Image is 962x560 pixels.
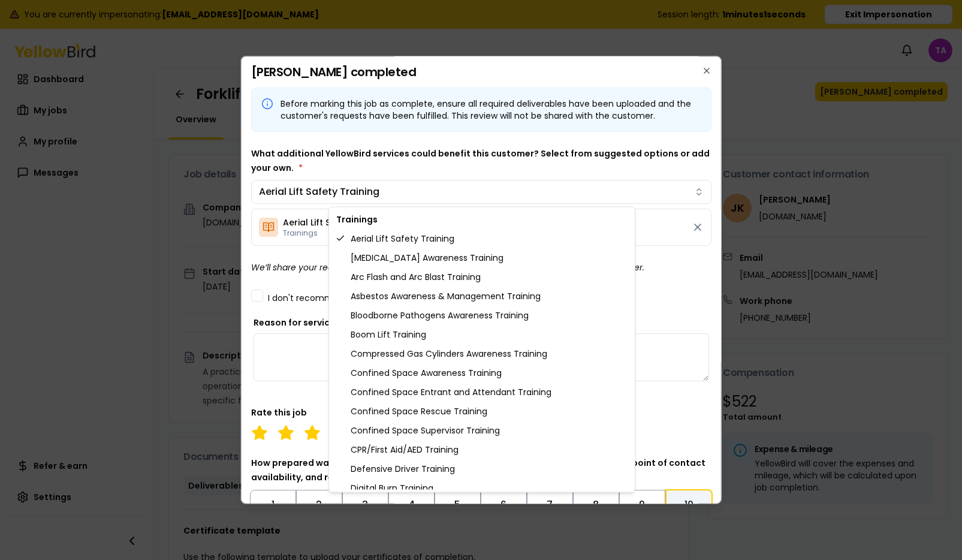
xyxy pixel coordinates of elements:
[331,478,632,498] div: Digital Burn Training
[331,344,632,363] div: Compressed Gas Cylinders Awareness Training
[331,383,632,402] div: Confined Space Entrant and Attendant Training
[331,459,632,478] div: Defensive Driver Training
[331,440,632,459] div: CPR/First Aid/AED Training
[331,402,632,421] div: Confined Space Rescue Training
[331,267,632,287] div: Arc Flash and Arc Blast Training
[331,229,632,248] div: Aerial Lift Safety Training
[331,210,632,229] div: Trainings
[331,248,632,267] div: [MEDICAL_DATA] Awareness Training
[331,325,632,344] div: Boom Lift Training
[331,421,632,440] div: Confined Space Supervisor Training
[331,306,632,325] div: Bloodborne Pathogens Awareness Training
[331,363,632,383] div: Confined Space Awareness Training
[331,287,632,306] div: Asbestos Awareness & Management Training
